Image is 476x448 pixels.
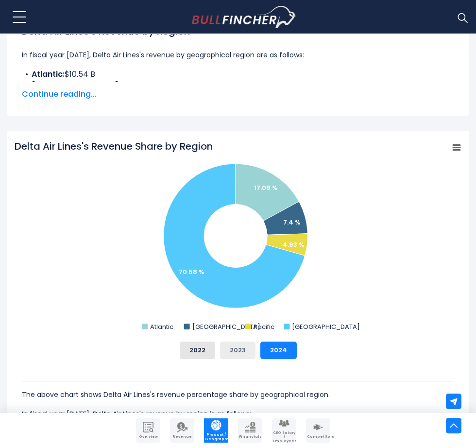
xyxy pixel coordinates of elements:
[32,69,65,80] b: Atlantic:
[180,342,215,359] button: 2022
[136,418,160,443] a: Company Overview
[238,418,262,443] a: Company Financials
[283,240,305,249] text: 4.93 %
[22,88,454,100] span: Continue reading...
[32,80,120,91] b: [GEOGRAPHIC_DATA]:
[171,435,193,439] span: Revenue
[22,80,454,92] li: $4.56 B
[192,322,260,331] text: [GEOGRAPHIC_DATA]
[150,322,173,331] text: Atlantic
[272,418,296,443] a: Company Employees
[192,6,297,28] img: Bullfincher logo
[306,418,330,443] a: Company Competitors
[22,69,454,80] li: $10.54 B
[307,435,329,439] span: Competitors
[22,49,454,61] p: In fiscal year [DATE], Delta Air Lines's revenue by geographical region are as follows:
[273,431,295,443] span: CEO Salary / Employees
[22,389,454,400] p: The above chart shows Delta Air Lines's revenue percentage share by geographical region.
[205,433,227,441] span: Product / Geography
[15,139,213,153] tspan: Delta Air Lines's Revenue Share by Region
[292,322,360,331] text: [GEOGRAPHIC_DATA]
[254,322,274,331] text: Pacific
[192,6,296,28] a: Go to homepage
[179,267,204,276] text: 70.58 %
[170,418,194,443] a: Company Revenue
[137,435,159,439] span: Overview
[254,183,278,192] text: 17.09 %
[204,418,228,443] a: Company Product/Geography
[15,139,461,334] svg: Delta Air Lines's Revenue Share by Region
[220,342,255,359] button: 2023
[22,408,454,420] p: In fiscal year [DATE], Delta Air Lines's revenue by region is as follows:
[260,342,297,359] button: 2024
[283,218,301,227] text: 7.4 %
[239,435,261,439] span: Financials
